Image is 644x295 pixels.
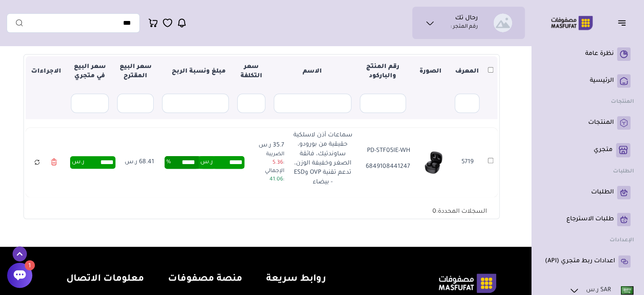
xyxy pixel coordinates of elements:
span: 0 [432,209,436,215]
strong: رقم المنتج والباركود [366,64,399,80]
img: Logo [545,15,599,31]
span: 5.36 [272,160,283,166]
strong: سعر التكلفة [240,64,262,80]
a: اعدادات ربط متجري (API) [545,255,631,268]
a: الرئيسية [545,74,631,88]
a: طلبات الاسترجاع [545,213,631,226]
p: نظرة عامة [585,50,614,58]
td: 5719 [451,128,484,197]
div: السجلات المحددة: [422,202,497,217]
p: الإجمالي : [254,167,284,184]
a: الطلبات [545,186,631,199]
p: اعدادات ربط متجري (API) [545,257,615,266]
div: ر.س [70,156,115,169]
strong: سعر البيع المقترح [120,64,152,80]
h4: منصة مصفوفات [168,274,242,286]
strong: سعر البيع في متجري [74,64,106,80]
p: 35.7 ر.س [254,141,284,150]
p: المنتجات [588,119,614,127]
div: 1 [25,260,35,270]
strong: مبلغ ونسبة الربح [165,68,226,75]
img: 2025-07-15-687664eee5492.png [420,149,447,176]
span: % [166,156,171,169]
strong: المعرف [455,68,479,75]
strong: الإعدادات [610,238,634,243]
p: الرئيسية [590,77,614,85]
strong: الاجراءات [31,68,61,75]
td: 68.41 ر.س [120,128,160,197]
a: المنتجات [545,116,631,130]
iframe: Kommo Live Chat [3,230,95,261]
strong: الصورة [419,68,441,75]
p: سماعات أذن لاسلكية حقيقية من بورودو، ساوندتيك، فائقة الصغر وخفيفة الوزن، تدعم تقنية OVP وESD - بيضاء [292,131,353,187]
span: ر.س [200,156,213,169]
h4: معلومات الاتصال [34,274,144,286]
img: مناع ابراهيم محمد المناع [493,13,512,32]
p: PD-STF05IE-WH [361,146,410,156]
strong: الاسم [303,68,322,75]
p: الطلبات [591,188,614,197]
span: 41.06 [269,177,283,183]
p: طلبات الاسترجاع [566,215,614,224]
strong: الطلبات [613,169,634,175]
p: الضريبة : [254,150,284,167]
p: 6849108441247 [361,162,410,172]
h4: روابط سريعة [266,274,326,286]
p: رقم المتجر : [450,23,478,31]
strong: المنتجات [611,99,634,105]
h1: رحال تك [455,15,478,23]
a: نظرة عامة [545,47,631,61]
a: متجري [545,143,631,157]
p: متجري [594,146,613,154]
img: Eng [621,286,634,295]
